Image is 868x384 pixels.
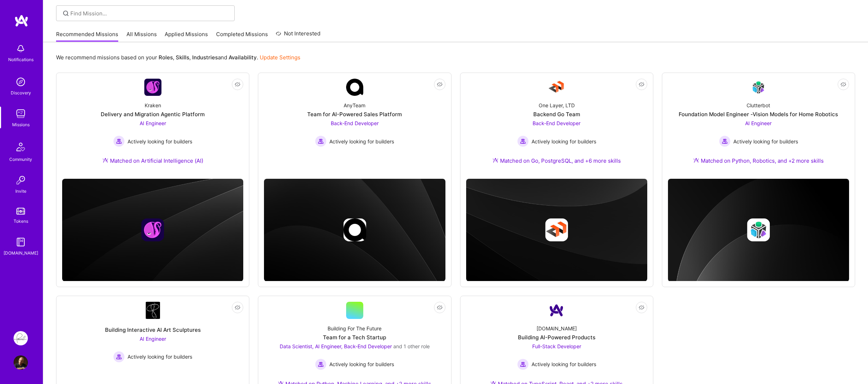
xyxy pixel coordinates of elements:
[8,56,34,63] div: Notifications
[668,79,849,173] a: Company LogoClutterbotFoundation Model Engineer -Vision Models for Home RoboticsAI Engineer Activ...
[235,82,240,87] i: icon EyeClosed
[128,353,192,360] span: Actively looking for builders
[532,138,596,145] span: Actively looking for builders
[517,136,529,147] img: Actively looking for builders
[280,343,392,349] span: Data Scientist, AI Engineer, Back-End Developer
[329,138,394,145] span: Actively looking for builders
[260,54,300,61] a: Update Settings
[15,187,26,195] div: Invite
[344,102,365,109] div: AnyTeam
[747,218,770,241] img: Company logo
[14,41,28,56] img: bell
[493,157,498,163] img: Ateam Purple Icon
[14,355,28,370] img: User Avatar
[105,326,201,334] div: Building Interactive AI Art Sculptures
[639,82,644,87] i: icon EyeClosed
[192,54,218,61] b: Industries
[693,157,824,164] div: Matched on Python, Robotics, and +2 more skills
[229,54,257,61] b: Availability
[4,249,38,257] div: [DOMAIN_NAME]
[140,336,166,342] span: AI Engineer
[14,217,28,225] div: Tokens
[16,208,25,215] img: tokens
[466,79,647,173] a: Company LogoOne Layer, LTDBackend Go TeamBack-End Developer Actively looking for buildersActively...
[307,110,402,118] div: Team for AI-Powered Sales Platform
[56,30,118,42] a: Recommended Missions
[14,173,28,187] img: Invite
[146,302,160,319] img: Company Logo
[70,10,229,17] input: Find Mission...
[668,179,849,282] img: cover
[101,110,205,118] div: Delivery and Migration Agentic Platform
[517,359,529,370] img: Actively looking for builders
[315,136,326,147] img: Actively looking for builders
[235,305,240,310] i: icon EyeClosed
[276,29,320,42] a: Not Interested
[393,343,430,349] span: and 1 other role
[518,334,595,341] div: Building AI-Powered Products
[62,179,243,281] img: cover
[12,355,30,370] a: User Avatar
[113,136,125,147] img: Actively looking for builders
[745,120,772,126] span: AI Engineer
[328,325,381,332] div: Building For The Future
[141,218,164,241] img: Company logo
[545,218,568,241] img: Company logo
[539,102,575,109] div: One Layer, LTD
[144,79,161,96] img: Company Logo
[9,156,32,163] div: Community
[532,343,581,349] span: Full-Stack Developer
[346,79,363,96] img: Company Logo
[264,179,445,281] img: cover
[329,360,394,368] span: Actively looking for builders
[537,325,577,332] div: [DOMAIN_NAME]
[56,54,300,61] p: We recommend missions based on your , , and .
[331,120,379,126] span: Back-End Developer
[14,235,28,249] img: guide book
[840,82,846,87] i: icon EyeClosed
[14,14,29,27] img: logo
[126,30,157,42] a: All Missions
[165,30,208,42] a: Applied Missions
[113,351,125,363] img: Actively looking for builders
[315,359,326,370] img: Actively looking for builders
[437,82,443,87] i: icon EyeClosed
[62,9,70,18] i: icon SearchGrey
[533,110,580,118] div: Backend Go Team
[750,79,767,96] img: Company Logo
[11,89,31,97] div: Discovery
[12,121,30,128] div: Missions
[343,218,366,241] img: Company logo
[12,331,30,345] a: Pearl: ML Engineering Team
[159,54,173,61] b: Roles
[216,30,268,42] a: Completed Missions
[679,110,838,118] div: Foundation Model Engineer -Vision Models for Home Robotics
[14,75,28,89] img: discovery
[639,305,644,310] i: icon EyeClosed
[103,157,108,163] img: Ateam Purple Icon
[747,102,770,109] div: Clutterbot
[719,136,730,147] img: Actively looking for builders
[62,79,243,173] a: Company LogoKrakenDelivery and Migration Agentic PlatformAI Engineer Actively looking for builder...
[323,334,386,341] div: Team for a Tech Startup
[437,305,443,310] i: icon EyeClosed
[176,54,189,61] b: Skills
[264,79,445,173] a: Company LogoAnyTeamTeam for AI-Powered Sales PlatformBack-End Developer Actively looking for buil...
[693,157,699,163] img: Ateam Purple Icon
[14,331,28,345] img: Pearl: ML Engineering Team
[466,179,647,281] img: cover
[533,120,580,126] span: Back-End Developer
[145,102,161,109] div: Kraken
[548,79,565,96] img: Company Logo
[493,157,621,164] div: Matched on Go, PostgreSQL, and +6 more skills
[733,138,798,145] span: Actively looking for builders
[128,138,192,145] span: Actively looking for builders
[14,107,28,121] img: teamwork
[532,360,596,368] span: Actively looking for builders
[12,138,29,156] img: Community
[548,302,565,319] img: Company Logo
[103,157,203,164] div: Matched on Artificial Intelligence (AI)
[140,120,166,126] span: AI Engineer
